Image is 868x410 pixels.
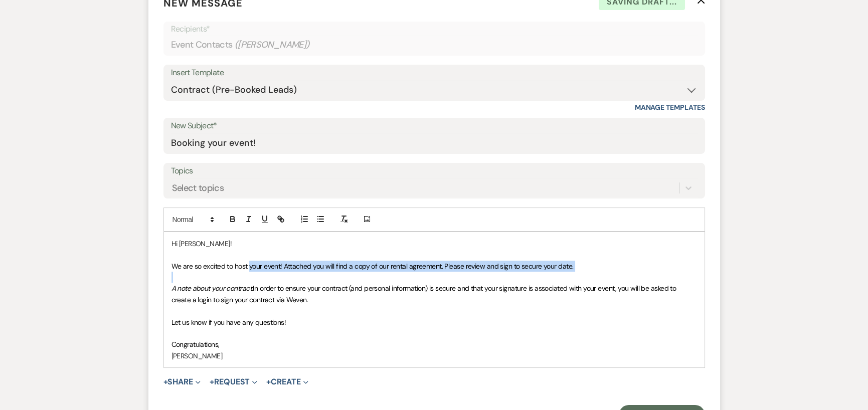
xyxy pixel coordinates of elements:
div: Insert Template [171,66,698,80]
span: We are so excited to host your event! Attached you will find a copy of our rental agreement. Plea... [171,262,574,271]
span: In order to ensure your contract (and personal information) is secure and that your signature is ... [171,284,678,304]
span: + [163,378,168,386]
span: + [266,378,271,386]
button: Share [163,378,201,386]
div: Select topics [172,181,224,194]
p: Recipients* [171,23,698,36]
button: Request [210,378,257,386]
label: Topics [171,164,698,178]
p: Hi [PERSON_NAME]! [171,238,697,249]
div: Event Contacts [171,35,698,55]
p: [PERSON_NAME] [171,350,697,361]
em: A note about your contract: [171,284,253,293]
span: + [210,378,214,386]
button: Create [266,378,308,386]
span: Congratulations, [171,340,220,349]
label: New Subject* [171,119,698,133]
a: Manage Templates [635,103,705,112]
span: ( [PERSON_NAME] ) [235,38,310,52]
span: Let us know if you have any questions! [171,318,286,327]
